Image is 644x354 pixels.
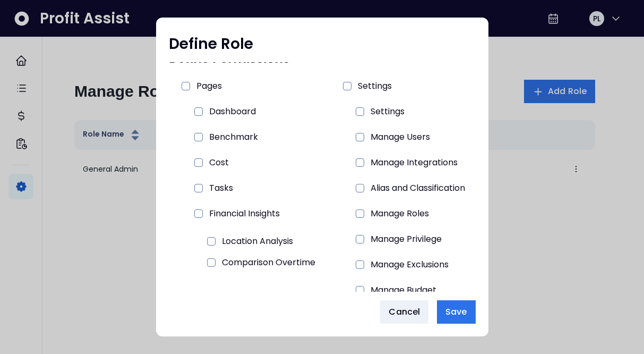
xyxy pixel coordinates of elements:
span: Tasks [209,180,233,197]
span: Manage Exclusions [371,256,449,273]
span: Manage Users [371,129,430,146]
span: Alias and Classification [371,180,465,197]
span: Comparison Overtime [222,254,315,271]
span: Manage Privilege [371,231,442,248]
span: Manage Roles [371,205,429,222]
span: Cost [209,154,229,171]
span: Settings [371,103,405,120]
button: Cancel [380,300,428,324]
span: Location Analysis [222,233,293,250]
span: Pages [196,78,222,95]
span: Dashboard [209,103,256,120]
span: Manage Budget [371,282,436,299]
span: Manage Integrations [371,154,458,171]
span: Cancel [389,306,420,318]
span: Save [445,306,467,318]
span: Financial Insights [209,205,280,222]
span: Benchmark [209,129,258,146]
span: Settings [358,78,392,95]
button: Save [437,300,475,324]
span: Define Role [169,35,253,54]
